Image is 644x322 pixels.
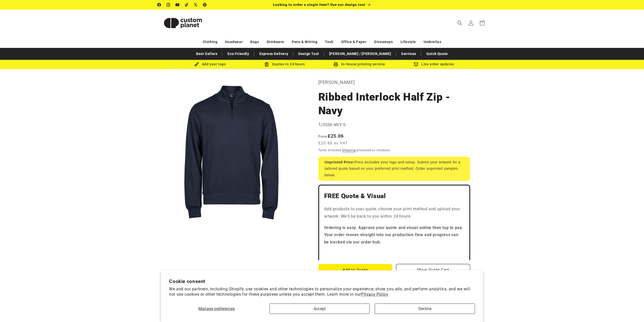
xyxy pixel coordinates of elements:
[414,62,418,67] img: Order updates
[396,264,470,276] button: Show Quote Cart
[324,250,464,255] iframe: Customer reviews powered by Trustpilot
[194,49,220,58] a: Best Sellers
[399,49,419,58] a: Services
[397,61,471,67] div: Live order updates
[325,37,333,46] a: Tech
[325,160,355,164] strong: Unprinted Price:
[318,134,328,138] span: From
[342,148,356,152] a: Shipping
[247,61,322,67] div: Quotes in 24 hours
[173,61,247,67] div: Add your logo
[324,225,463,245] strong: Ordering is easy. Approve your quote and visual online then tap to pay. Your order moves straight...
[361,292,388,297] a: Privacy Policy
[156,10,210,36] a: Custom Planet
[194,62,199,67] img: Brush Icon
[225,49,252,58] a: Eco Friendly
[273,3,365,7] span: Looking to order a single item? Use our design tool
[374,37,393,46] a: Giveaways
[318,264,392,276] button: Add to Quote
[250,37,259,46] a: Bags
[203,37,218,46] a: Clothing
[322,61,397,67] div: In-house printing service
[318,140,348,146] span: £20.88 ex VAT
[318,157,470,181] div: Price excludes your logo and setup. Submit your artwork for a tailored quote based on your prefer...
[324,192,464,200] h2: FREE Quote & Visual
[375,304,475,314] button: Decline
[318,78,470,86] p: [PERSON_NAME]
[324,205,464,220] p: Add products to your quote, choose your print method and upload your artwork. We'll be back to yo...
[424,49,450,58] a: Quick Quote
[169,287,475,297] p: We and our partners, including Shopify, use cookies and other technologies to personalize your ex...
[264,62,269,67] img: Order Updates Icon
[454,17,465,29] summary: Search
[158,12,208,34] img: Custom Planet
[292,37,317,46] a: Pens & Writing
[318,90,470,118] h1: Ribbed Interlock Half Zip - Navy
[424,37,441,46] a: Umbrellas
[296,49,322,58] a: Design Tool
[401,37,416,46] a: Lifestyle
[169,278,475,284] h2: Cookie consent
[327,49,393,58] a: [PERSON_NAME] / [PERSON_NAME]
[198,306,235,311] span: Manage preferences
[257,49,291,58] a: Express Delivery
[318,148,470,153] div: Taxes included. calculated at checkout.
[225,37,243,46] a: Headwear
[269,304,370,314] button: Accept
[334,62,338,67] img: In-house printing
[169,304,264,314] button: Manage preferences
[267,37,284,46] a: Drinkware
[158,78,306,226] media-gallery: Gallery Viewer
[318,133,344,139] strong: £25.06
[341,37,366,46] a: Office & Paper
[318,122,346,127] span: TJ5506-NVY-S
